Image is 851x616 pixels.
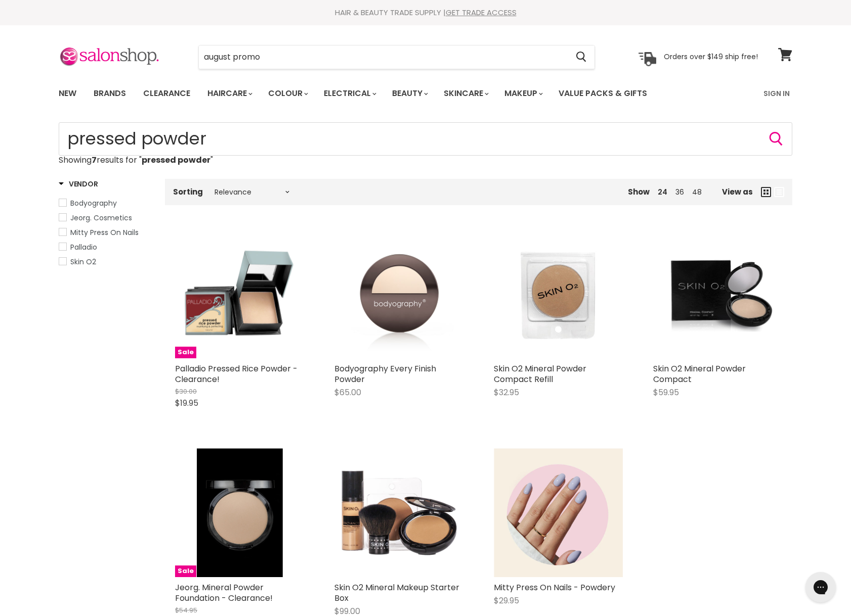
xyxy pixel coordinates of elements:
input: Search [59,122,792,156]
button: Search [768,131,784,147]
a: 48 [692,187,702,197]
span: View as [722,187,753,196]
a: GET TRADE ACCESS [446,7,517,18]
strong: pressed powder [142,154,210,166]
img: Palladio Pressed Rice Powder - Clearance! [175,244,304,344]
a: Jeorg. Mineral Powder Foundation - Clearance!Sale [175,448,304,577]
a: Colour [261,83,314,104]
span: Skin O2 [70,257,96,267]
span: $29.95 [494,595,519,606]
span: Palladio [70,242,97,252]
iframe: Gorgias live chat messenger [800,568,841,606]
button: Search [568,45,594,69]
span: Sale [175,565,196,577]
a: Skin O2 Mineral Powder Compact Refill [494,363,586,385]
h3: Vendor [59,179,98,189]
img: Jeorg. Mineral Powder Foundation - Clearance! [197,448,283,577]
span: Sale [175,347,196,358]
a: Brands [86,83,134,104]
span: $59.95 [653,387,679,398]
img: Mitty Press On Nails - Powdery [494,448,623,577]
a: Makeup [497,83,549,104]
span: Mitty Press On Nails [70,227,139,238]
a: 36 [675,187,684,197]
nav: Main [46,79,805,108]
span: Jeorg. Cosmetics [70,213,132,223]
a: Skin O2 Mineral Powder Compact [653,363,746,385]
a: Palladio Pressed Rice Powder - Clearance!Sale [175,229,304,358]
div: HAIR & BEAUTY TRADE SUPPLY | [46,8,805,18]
a: Haircare [200,83,259,104]
a: Skin O2 Mineral Powder Compact [653,229,782,358]
a: Mitty Press On Nails - Powdery [494,582,615,593]
form: Product [198,45,595,69]
span: Show [628,186,650,197]
span: $32.95 [494,387,519,398]
a: Mitty Press On Nails [59,227,152,238]
a: Sign In [757,83,796,104]
span: $19.95 [175,397,198,409]
a: Bodyography Every Finish Powder [334,363,436,385]
img: Skin O2 Mineral Makeup Starter Box [334,448,463,577]
a: New [51,83,84,104]
a: Bodyography [59,198,152,209]
img: Bodyography Every Finish Powder [334,229,463,358]
ul: Main menu [51,79,706,108]
a: Palladio [59,242,152,253]
span: $54.95 [175,605,197,615]
form: Product [59,122,792,156]
a: Value Packs & Gifts [551,83,655,104]
p: Showing results for " " [59,156,792,165]
a: Clearance [136,83,198,104]
label: Sorting [173,187,203,196]
a: 24 [658,187,667,197]
span: $30.00 [175,387,197,396]
span: $65.00 [334,387,361,398]
img: Skin O2 Mineral Powder Compact [653,231,782,357]
a: Jeorg. Mineral Powder Foundation - Clearance! [175,582,273,604]
a: Jeorg. Cosmetics [59,212,152,223]
a: Palladio Pressed Rice Powder - Clearance! [175,363,297,385]
a: Beauty [385,83,434,104]
a: Skincare [436,83,495,104]
img: Skin O2 Mineral Powder Compact Refill [494,229,623,358]
span: Bodyography [70,198,117,208]
p: Orders over $149 ship free! [664,52,758,61]
a: Electrical [316,83,382,104]
a: Skin O2 [59,256,152,267]
a: Skin O2 Mineral Makeup Starter Box [334,582,459,604]
input: Search [199,45,568,69]
strong: 7 [92,154,97,166]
